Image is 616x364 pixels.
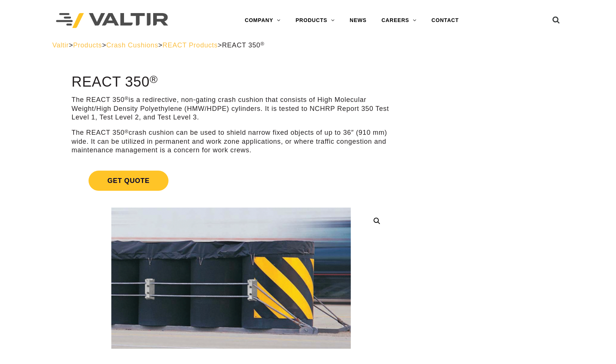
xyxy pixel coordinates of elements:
a: COMPANY [237,13,288,28]
sup: ® [125,129,129,134]
sup: ® [125,96,129,101]
a: PRODUCTS [288,13,342,28]
a: Crash Cushions [106,41,158,49]
a: Valtir [52,41,69,49]
p: The REACT 350 is a redirective, non-gating crash cushion that consists of High Molecular Weight/H... [71,96,390,122]
h1: REACT 350 [71,74,390,90]
span: Get Quote [89,171,168,191]
div: > > > > [52,41,564,50]
img: Valtir [56,13,168,28]
a: NEWS [342,13,374,28]
sup: ® [260,41,264,47]
a: Get Quote [71,162,390,200]
a: CAREERS [374,13,424,28]
span: REACT 350 [222,41,264,49]
a: Products [73,41,102,49]
a: REACT Products [162,41,218,49]
sup: ® [150,73,158,85]
p: The REACT 350 crash cushion can be used to shield narrow fixed objects of up to 36″ (910 mm) wide... [71,128,390,155]
a: CONTACT [424,13,466,28]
